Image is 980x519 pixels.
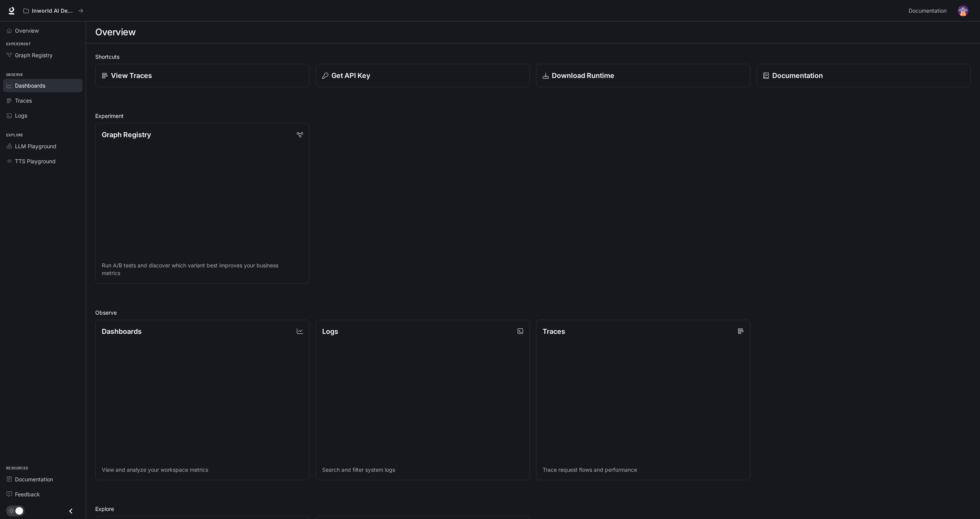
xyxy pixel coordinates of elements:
span: LLM Playground [15,142,56,150]
p: View and analyze your workspace metrics [102,466,303,474]
p: Run A/B tests and discover which variant best improves your business metrics [102,262,303,277]
span: Graph Registry [15,51,53,59]
p: Documentation [772,70,823,81]
a: View Traces [95,64,310,87]
h2: Experiment [95,112,971,120]
a: DashboardsView and analyze your workspace metrics [95,320,310,481]
a: LogsSearch and filter system logs [316,320,530,481]
p: Graph Registry [102,129,151,140]
p: Download Runtime [552,70,614,81]
a: LLM Playground [3,139,83,153]
a: Documentation [906,3,952,18]
p: Logs [322,326,338,337]
img: User avatar [958,5,968,16]
button: Close drawer [62,503,79,519]
a: Documentation [757,64,971,87]
p: Inworld AI Demos [32,8,75,14]
span: Feedback [15,490,40,498]
button: All workspaces [20,3,87,18]
span: TTS Playground [15,157,56,165]
a: Overview [3,24,83,37]
button: Get API Key [316,64,530,87]
a: Graph RegistryRun A/B tests and discover which variant best improves your business metrics [95,123,310,284]
span: Traces [15,96,32,104]
h1: Overview [95,25,136,40]
p: Get API Key [331,70,370,81]
a: Download Runtime [536,64,750,87]
span: Overview [15,27,39,35]
span: Logs [15,111,27,119]
a: Documentation [3,473,83,486]
p: Trace request flows and performance [543,466,744,474]
span: Dashboards [15,81,45,90]
h2: Observe [95,308,971,317]
p: View Traces [111,70,152,81]
p: Search and filter system logs [322,466,523,474]
a: Logs [3,109,83,122]
h2: Shortcuts [95,53,971,61]
a: Feedback [3,487,83,501]
h2: Explore [95,505,971,513]
button: User avatar [955,3,971,18]
span: Documentation [15,475,53,483]
a: TTS Playground [3,154,83,168]
a: TracesTrace request flows and performance [536,320,750,481]
span: Dark mode toggle [15,506,23,515]
p: Traces [543,326,565,337]
span: Documentation [909,6,947,16]
a: Dashboards [3,79,83,92]
a: Graph Registry [3,48,83,62]
p: Dashboards [102,326,142,337]
a: Traces [3,94,83,107]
